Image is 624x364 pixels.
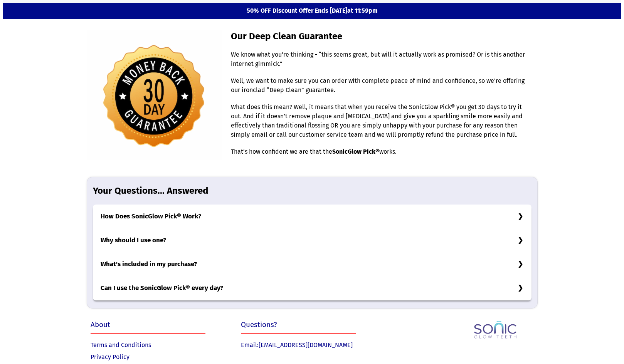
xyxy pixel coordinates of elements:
a: Privacy Policy [91,353,130,361]
h3: Can I use the SonicGlow Pick® every day? [93,276,531,300]
h3: What's included in my purchase? [93,252,531,276]
h3: About [91,320,233,333]
b: at 11:59pm [347,7,378,14]
p: 50% OFF Discount Offer Ends [DATE] [87,7,538,15]
h3: How Does SonicGlow Pick® Work? [93,205,531,228]
p: Well, we want to make sure you can order with complete peace of mind and confidence, so we're off... [231,76,530,102]
h3: Questions? [241,320,383,333]
a: [EMAIL_ADDRESS][DOMAIN_NAME] [259,341,353,349]
p: That’s how confident we are that the works. [231,147,530,164]
h1: Your Questions... Answered [93,185,531,205]
h3: Why should I use one? [93,228,531,252]
p: Email: [241,341,383,353]
h1: Our Deep Clean Guarantee [231,30,530,50]
a: Terms and Conditions [91,341,151,349]
p: We know what you're thinking - “this seems great, but will it actually work as promised? Or is th... [231,50,530,76]
b: SonicGlow Pick® [332,148,379,155]
p: What does this mean? Well, it means that when you receive the SonicGlow Pick® you get 30 days to ... [231,102,530,147]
